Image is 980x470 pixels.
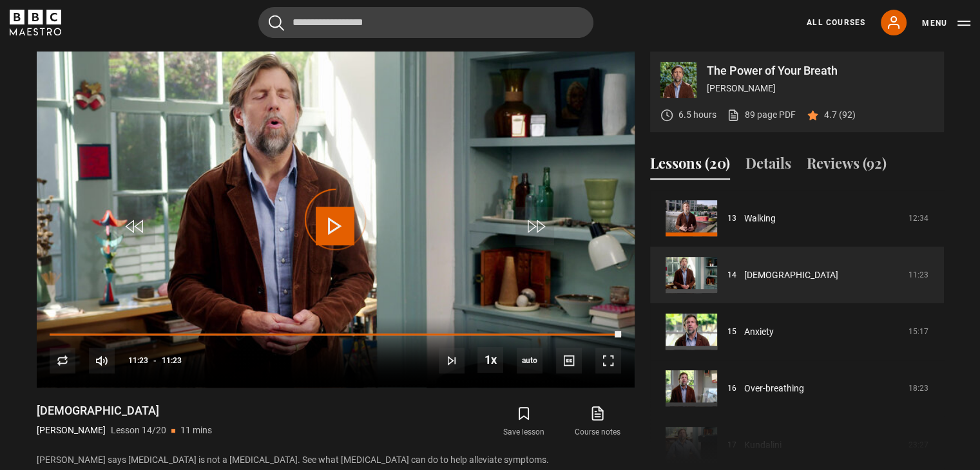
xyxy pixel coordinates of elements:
[807,17,865,28] a: All Courses
[824,108,856,122] p: 4.7 (92)
[111,424,166,437] p: Lesson 14/20
[10,10,61,35] svg: BBC Maestro
[37,424,106,437] p: [PERSON_NAME]
[50,348,75,373] button: Replay
[258,7,593,38] input: Search
[595,348,621,373] button: Fullscreen
[922,17,970,30] button: Toggle navigation
[707,65,934,77] p: The Power of Your Breath
[153,356,157,365] span: -
[37,52,635,388] video-js: Video Player
[517,348,543,373] span: auto
[180,424,212,437] p: 11 mins
[517,348,543,373] div: Current quality: 1080p
[128,349,148,372] span: 11:23
[744,382,804,395] a: Over-breathing
[807,153,887,180] button: Reviews (92)
[487,403,561,440] button: Save lesson
[37,403,212,418] h1: [DEMOGRAPHIC_DATA]
[650,153,730,180] button: Lessons (20)
[744,212,776,225] a: Walking
[745,153,791,180] button: Details
[744,268,838,282] a: [DEMOGRAPHIC_DATA]
[269,15,284,31] button: Submit the search query
[477,347,503,373] button: Playback Rate
[50,334,620,336] div: Progress Bar
[678,108,716,122] p: 6.5 hours
[727,108,796,122] a: 89 page PDF
[556,348,582,373] button: Captions
[162,349,182,372] span: 11:23
[439,348,465,373] button: Next Lesson
[37,453,635,467] p: [PERSON_NAME] says [MEDICAL_DATA] is not a [MEDICAL_DATA]. See what [MEDICAL_DATA] can do to help...
[89,348,115,373] button: Mute
[561,403,634,440] a: Course notes
[707,82,934,95] p: [PERSON_NAME]
[744,325,774,339] a: Anxiety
